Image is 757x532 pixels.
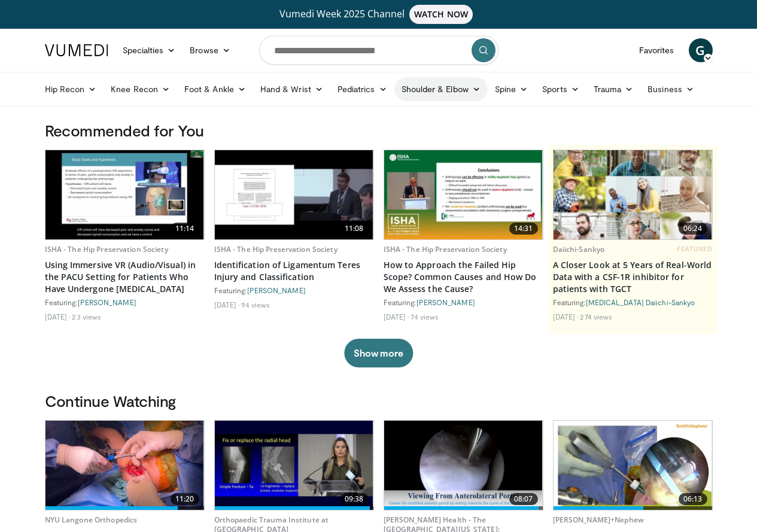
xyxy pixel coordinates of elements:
[171,493,199,505] span: 11:20
[72,312,101,321] li: 23 views
[553,259,713,295] a: A Closer Look at 5 Years of Real-World Data with a CSF-1R inhibitor for patients with TGCT
[78,298,136,306] a: [PERSON_NAME]
[45,421,204,510] img: bda08a23-312d-40ed-b790-9989b199a09e.jpg.620x360_q85_upscale.jpg
[554,421,712,510] img: 9e8ee752-f27c-48fa-8abe-87618a9a446b.620x360_q85_upscale.jpg
[384,421,543,510] img: 6818fe2e-2f57-4fdc-aa11-690dbec7849a.620x360_q85_upscale.jpg
[340,493,369,505] span: 09:38
[580,312,612,321] li: 274 views
[330,77,394,101] a: Pediatrics
[384,421,543,510] a: 08:07
[586,77,641,101] a: Trauma
[632,38,682,62] a: Favorites
[215,150,373,239] a: 11:08
[384,312,409,321] li: [DATE]
[259,36,498,65] input: Search topics, interventions
[45,259,205,295] a: Using Immersive VR (Audio/Visual) in the PACU Setting for Patients Who Have Undergone [MEDICAL_DATA]
[115,38,183,62] a: Specialties
[183,38,238,62] a: Browse
[509,223,538,235] span: 14:31
[45,150,204,239] img: c78a3667-1804-4fc9-ae88-aede3ee75b64.620x360_q85_upscale.jpg
[394,77,488,101] a: Shoulder & Elbow
[241,300,270,309] li: 94 views
[416,298,475,306] a: [PERSON_NAME]
[677,245,712,253] span: FEATURED
[45,312,71,321] li: [DATE]
[640,77,701,101] a: Business
[553,312,579,321] li: [DATE]
[679,493,707,505] span: 06:13
[553,244,605,254] a: Daiichi-Sankyo
[253,77,330,101] a: Hand & Wrist
[679,223,707,235] span: 06:24
[488,77,535,101] a: Spine
[344,339,413,367] button: Show more
[384,150,543,239] img: f1fee1a0-3d29-45b5-b602-62f68786c9f7.620x360_q85_upscale.jpg
[553,515,644,525] a: [PERSON_NAME]+Nephew
[215,150,373,239] img: 7a4a9848-58d7-40ca-9a41-44ae93d6bdd7.620x360_q85_upscale.jpg
[215,421,373,510] a: 09:38
[554,150,712,239] img: 93c22cae-14d1-47f0-9e4a-a244e824b022.png.620x360_q85_upscale.jpg
[384,259,543,295] a: How to Approach the Failed Hip Scope? Common Causes and How Do We Assess the Cause?
[171,223,199,235] span: 11:14
[384,244,507,254] a: ISHA - The Hip Preservation Society
[340,223,369,235] span: 11:08
[45,421,204,510] a: 11:20
[214,259,374,283] a: Identification of Ligamentum Teres Injury and Classification
[45,44,108,56] img: VuMedi Logo
[45,244,168,254] a: ISHA - The Hip Preservation Society
[535,77,586,101] a: Sports
[411,312,439,321] li: 74 views
[215,421,373,510] img: 893b0ecf-6290-4528-adad-53ec1ae8eb04.620x360_q85_upscale.jpg
[554,150,712,239] a: 06:24
[689,38,713,62] a: G
[45,297,205,307] div: Featuring:
[553,297,713,307] div: Featuring:
[384,150,543,239] a: 14:31
[45,121,713,140] h3: Recommended for You
[586,298,695,306] a: [MEDICAL_DATA] Daiichi-Sankyo
[104,77,177,101] a: Knee Recon
[45,391,713,411] h3: Continue Watching
[384,297,543,307] div: Featuring:
[47,5,711,24] a: Vumedi Week 2025 ChannelWATCH NOW
[177,77,253,101] a: Foot & Ankle
[45,515,138,525] a: NYU Langone Orthopedics
[554,421,712,510] a: 06:13
[247,286,306,294] a: [PERSON_NAME]
[214,300,240,309] li: [DATE]
[509,493,538,505] span: 08:07
[214,244,338,254] a: ISHA - The Hip Preservation Society
[38,77,104,101] a: Hip Recon
[45,150,204,239] a: 11:14
[409,5,473,24] span: WATCH NOW
[214,285,374,295] div: Featuring:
